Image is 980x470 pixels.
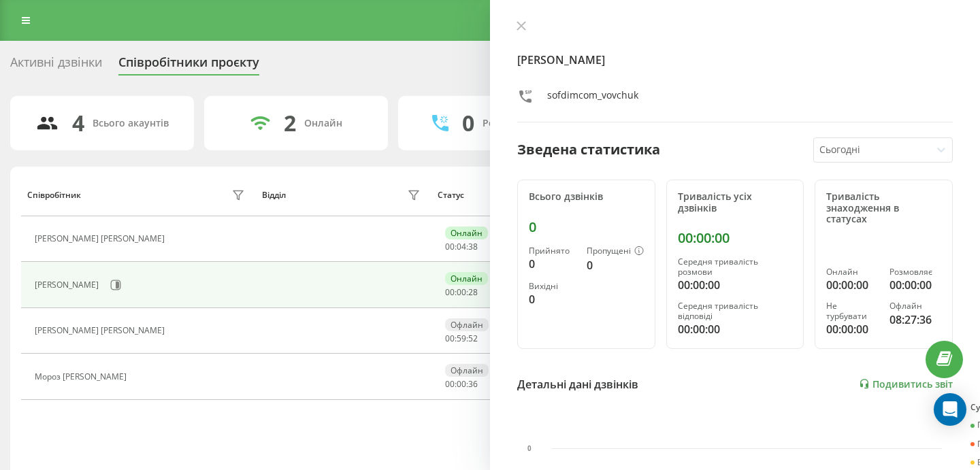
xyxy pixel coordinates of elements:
div: Офлайн [445,364,489,377]
div: : : [445,334,478,343]
div: 00:00:00 [826,277,878,293]
span: 00 [445,378,455,390]
div: Онлайн [826,267,878,277]
span: 00 [445,286,455,298]
div: 2 [284,110,296,136]
div: Офлайн [445,318,489,331]
div: Вихідні [529,282,576,291]
div: Прийнято [529,246,576,256]
div: Детальні дані дзвінків [517,376,638,392]
div: Тривалість знаходження в статусах [826,191,941,225]
div: Open Intercom Messenger [934,393,966,426]
div: Не турбувати [826,301,878,321]
div: 00:00:00 [678,277,793,293]
div: Співробітник [27,190,81,200]
span: 00 [445,241,455,252]
h4: [PERSON_NAME] [517,52,953,68]
div: Середня тривалість відповіді [678,301,793,321]
div: [PERSON_NAME] [PERSON_NAME] [35,326,168,335]
div: Розмовляє [889,267,941,277]
span: 28 [468,286,478,298]
span: 36 [468,378,478,390]
span: 04 [457,241,466,252]
div: Мороз [PERSON_NAME] [35,372,130,382]
div: 00:00:00 [826,321,878,337]
div: : : [445,380,478,389]
div: Середня тривалість розмови [678,257,793,277]
text: 0 [527,445,532,452]
div: 00:00:00 [678,321,793,337]
span: 00 [445,333,455,344]
span: 00 [457,378,466,390]
div: 0 [462,110,474,136]
div: Зведена статистика [517,139,660,160]
div: : : [445,242,478,252]
div: Співробітники проєкту [118,55,259,76]
div: : : [445,288,478,297]
div: Розмовляють [483,118,549,129]
span: 52 [468,333,478,344]
div: 00:00:00 [678,230,793,246]
div: 0 [529,256,576,272]
div: [PERSON_NAME] [PERSON_NAME] [35,234,168,244]
div: Онлайн [304,118,342,129]
div: 4 [72,110,84,136]
div: 00:00:00 [889,277,941,293]
div: Всього акаунтів [93,118,169,129]
div: Онлайн [445,226,488,239]
div: 0 [529,219,644,235]
div: Відділ [262,190,286,200]
div: Активні дзвінки [10,55,102,76]
div: Офлайн [889,301,941,311]
div: [PERSON_NAME] [35,280,102,290]
div: Статус [438,190,464,200]
div: Всього дзвінків [529,191,644,203]
span: 38 [468,241,478,252]
div: 08:27:36 [889,312,941,328]
span: 59 [457,333,466,344]
div: Тривалість усіх дзвінків [678,191,793,214]
div: 0 [529,291,576,307]
div: Пропущені [587,246,644,257]
div: 0 [587,257,644,273]
a: Подивитись звіт [859,378,953,390]
div: sofdimcom_vovchuk [547,88,638,108]
div: Онлайн [445,272,488,285]
span: 00 [457,286,466,298]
